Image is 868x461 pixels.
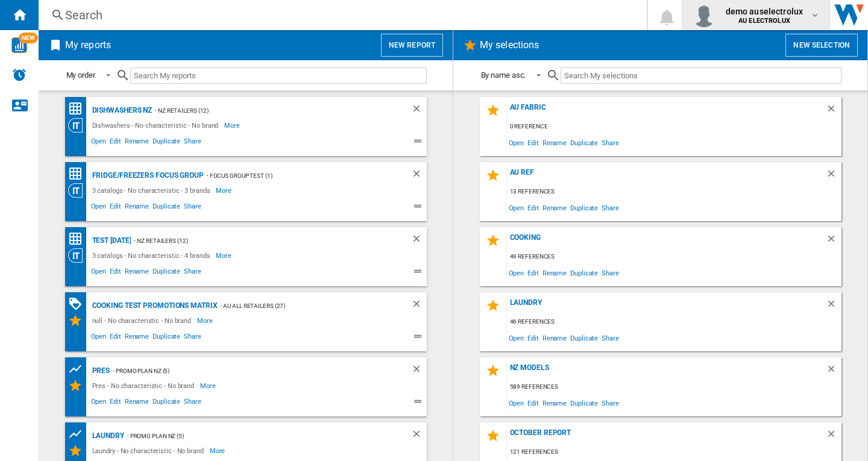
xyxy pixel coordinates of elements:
[123,331,151,345] span: Rename
[89,201,108,215] span: Open
[89,136,108,150] span: Open
[600,199,621,216] span: Share
[182,136,203,150] span: Share
[411,363,427,378] div: Delete
[541,134,568,151] span: Rename
[89,331,108,345] span: Open
[123,266,151,280] span: Rename
[124,428,387,444] div: - Promo Plan NZ (5)
[66,71,95,80] div: My order
[89,183,216,198] div: 3 catalogs - No characteristic - 3 brands
[89,233,131,248] div: test [DATE]
[507,380,841,395] div: 589 references
[507,445,841,460] div: 121 references
[726,5,804,17] span: demo auselectrolux
[826,298,841,315] div: Delete
[89,378,201,393] div: Pres - No characteristic - No brand
[568,395,600,411] span: Duplicate
[507,265,526,281] span: Open
[89,248,216,263] div: 3 catalogs - No characteristic - 4 brands
[182,266,203,280] span: Share
[68,183,89,198] div: Category View
[151,266,182,280] span: Duplicate
[89,363,110,378] div: Pres
[151,201,182,215] span: Duplicate
[526,330,541,346] span: Edit
[826,233,841,249] div: Delete
[68,296,89,312] div: PROMOTIONS Matrix
[68,313,89,328] div: My Selections
[89,118,225,133] div: Dishwashers - No characteristic - No brand
[507,298,826,315] div: Laundry
[63,34,113,57] h2: My reports
[507,395,526,411] span: Open
[89,444,210,458] div: Laundry - No characteristic - No brand
[507,199,526,216] span: Open
[541,395,568,411] span: Rename
[381,34,443,57] button: New report
[216,183,233,198] span: More
[89,266,108,280] span: Open
[108,396,123,410] span: Edit
[526,395,541,411] span: Edit
[600,395,621,411] span: Share
[507,103,826,119] div: AU Fabric
[151,331,182,345] span: Duplicate
[108,331,123,345] span: Edit
[68,362,89,377] div: Product prices grid
[110,363,386,378] div: - Promo Plan NZ (5)
[108,266,123,280] span: Edit
[507,330,526,346] span: Open
[477,34,541,57] h2: My selections
[68,378,89,393] div: My Selections
[65,7,615,24] div: Search
[89,298,218,313] div: Cooking test Promotions Matrix
[568,199,600,216] span: Duplicate
[123,136,151,150] span: Rename
[507,184,841,199] div: 13 references
[568,134,600,151] span: Duplicate
[526,134,541,151] span: Edit
[738,17,790,25] b: AU ELECTROLUX
[541,330,568,346] span: Rename
[68,101,89,116] div: Price Matrix
[692,3,716,27] img: profile.jpg
[68,427,89,442] div: Product prices grid
[411,233,427,248] div: Delete
[89,103,153,118] div: Dishwashers NZ
[526,199,541,216] span: Edit
[123,201,151,215] span: Rename
[507,428,826,445] div: october report
[12,67,27,82] img: alerts-logo.svg
[541,265,568,281] span: Rename
[507,363,826,380] div: NZ Models
[200,378,218,393] span: More
[826,363,841,380] div: Delete
[507,134,526,151] span: Open
[68,166,89,181] div: Price Matrix
[541,199,568,216] span: Rename
[826,428,841,445] div: Delete
[182,201,203,215] span: Share
[218,298,387,313] div: - AU All retailers (27)
[411,103,427,118] div: Delete
[68,444,89,458] div: My Selections
[526,265,541,281] span: Edit
[11,37,27,53] img: wise-card.svg
[507,168,826,184] div: AU ref
[19,33,38,43] span: NEW
[411,428,427,444] div: Delete
[89,428,124,444] div: Laundry
[785,34,858,57] button: New selection
[600,265,621,281] span: Share
[123,396,151,410] span: Rename
[481,71,526,80] div: By name asc.
[89,168,204,183] div: Fridge/Freezers Focus Group
[507,119,841,134] div: 0 reference
[68,248,89,263] div: Category View
[197,313,215,328] span: More
[108,201,123,215] span: Edit
[68,118,89,133] div: Category View
[411,168,427,183] div: Delete
[600,330,621,346] span: Share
